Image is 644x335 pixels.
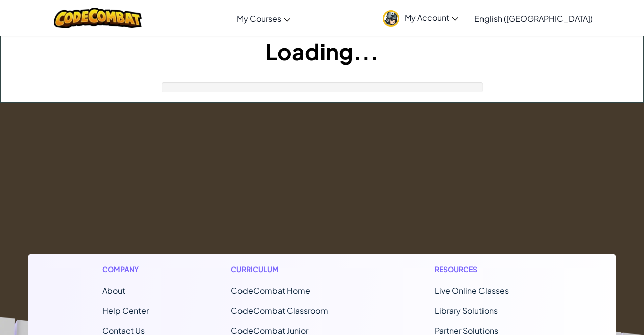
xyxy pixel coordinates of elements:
span: English ([GEOGRAPHIC_DATA]) [474,13,593,24]
h1: Resources [435,264,542,275]
a: English ([GEOGRAPHIC_DATA]) [469,5,598,32]
img: CodeCombat logo [54,8,142,28]
a: Library Solutions [435,305,498,316]
a: My Courses [232,5,295,32]
h1: Curriculum [231,264,353,275]
a: CodeCombat Classroom [231,305,328,316]
span: My Courses [237,13,281,24]
a: Live Online Classes [435,285,509,296]
img: avatar [383,10,399,27]
span: CodeCombat Home [231,285,310,296]
h1: Loading... [1,36,643,67]
a: Help Center [102,305,149,316]
span: My Account [405,12,458,23]
a: My Account [378,2,463,34]
a: About [102,285,125,296]
h1: Company [102,264,149,275]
